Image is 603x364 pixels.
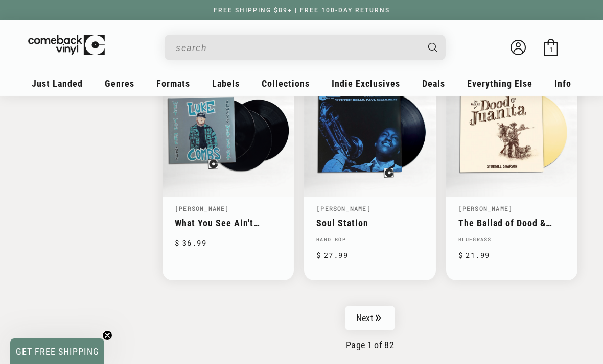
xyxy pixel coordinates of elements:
a: Next [345,306,395,330]
button: Search [420,35,447,60]
span: Info [554,78,571,89]
span: GET FREE SHIPPING [16,346,99,357]
div: Search [165,35,446,60]
span: 1 [549,46,553,54]
a: [PERSON_NAME] [316,204,371,212]
input: When autocomplete results are available use up and down arrows to review and enter to select [176,37,418,58]
a: What You See Ain't Always What You Get [175,217,282,228]
div: GET FREE SHIPPINGClose teaser [10,338,104,364]
span: Labels [212,78,240,89]
a: The Ballad of Dood & [PERSON_NAME] [458,217,565,228]
span: Deals [422,78,445,89]
span: Genres [105,78,134,89]
p: Page 1 of 82 [163,339,577,350]
a: FREE SHIPPING $89+ | FREE 100-DAY RETURNS [203,7,400,14]
a: Soul Station [316,217,423,228]
span: Just Landed [32,78,83,89]
span: Indie Exclusives [332,78,400,89]
span: Everything Else [467,78,532,89]
a: [PERSON_NAME] [458,204,513,212]
span: Formats [156,78,190,89]
span: Collections [262,78,310,89]
a: [PERSON_NAME] [175,204,229,212]
nav: Pagination [163,306,577,350]
button: Close teaser [102,330,112,341]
